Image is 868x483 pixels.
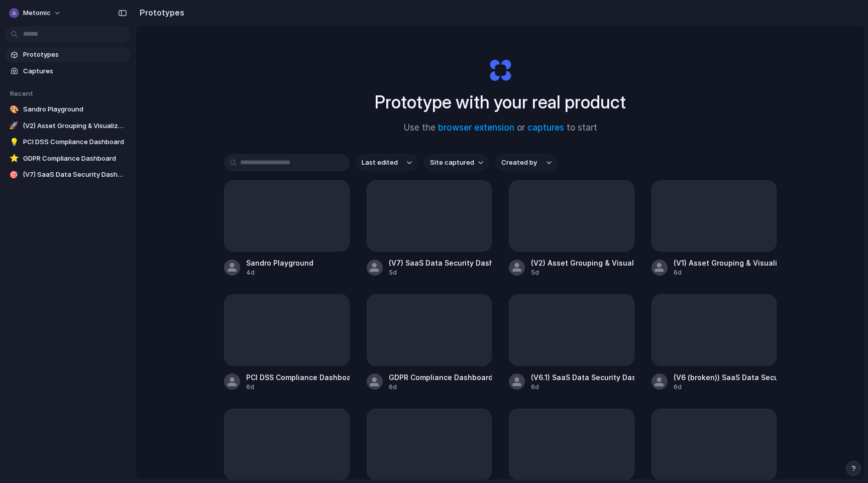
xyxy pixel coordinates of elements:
[674,372,777,383] div: (V6 (broken)) SaaS Data Security Dashboard
[495,154,558,171] button: Created by
[23,170,127,180] span: (V7) SaaS Data Security Dashboard
[9,154,19,164] div: ⭐
[5,118,131,134] a: 🚀(V2) Asset Grouping & Visualization Interface
[531,268,634,277] div: 5d
[9,104,19,114] div: 🎨
[652,180,777,277] a: (V1) Asset Grouping & Visualization Interface6d
[5,167,131,182] a: 🎯(V7) SaaS Data Security Dashboard
[5,47,131,62] a: Prototypes
[246,258,313,268] div: Sandro Playground
[674,268,777,277] div: 6d
[23,66,127,76] span: Captures
[136,7,184,19] h2: Prototypes
[23,8,51,18] span: Metomic
[5,64,131,79] a: Captures
[5,5,66,21] button: Metomic
[5,151,131,166] a: ⭐GDPR Compliance Dashboard
[23,121,127,131] span: (V2) Asset Grouping & Visualization Interface
[9,121,19,131] div: 🚀
[531,372,634,383] div: (V6.1) SaaS Data Security Dashboard
[527,123,564,133] a: captures
[246,383,350,392] div: 6d
[9,137,19,147] div: 💡
[23,104,127,114] span: Sandro Playground
[367,180,492,277] a: (V7) SaaS Data Security Dashboard5d
[224,180,350,277] a: Sandro Playground4d
[5,135,131,150] a: 💡PCI DSS Compliance Dashboard
[23,154,127,164] span: GDPR Compliance Dashboard
[389,383,492,392] div: 6d
[246,268,313,277] div: 4d
[430,158,474,168] span: Site captured
[424,154,489,171] button: Site captured
[10,89,33,97] span: Recent
[356,154,418,171] button: Last edited
[23,137,127,147] span: PCI DSS Compliance Dashboard
[367,294,492,391] a: GDPR Compliance Dashboard6d
[389,268,492,277] div: 5d
[509,180,634,277] a: (V2) Asset Grouping & Visualization Interface5d
[674,258,777,268] div: (V1) Asset Grouping & Visualization Interface
[531,383,634,392] div: 6d
[438,123,514,133] a: browser extension
[362,158,398,168] span: Last edited
[531,258,634,268] div: (V2) Asset Grouping & Visualization Interface
[224,294,350,391] a: PCI DSS Compliance Dashboard6d
[652,294,777,391] a: (V6 (broken)) SaaS Data Security Dashboard6d
[389,258,492,268] div: (V7) SaaS Data Security Dashboard
[404,122,597,135] span: Use the or to start
[5,102,131,117] a: 🎨Sandro Playground
[674,383,777,392] div: 6d
[9,170,19,180] div: 🎯
[389,372,492,383] div: GDPR Compliance Dashboard
[509,294,634,391] a: (V6.1) SaaS Data Security Dashboard6d
[23,50,127,60] span: Prototypes
[375,89,626,115] h1: Prototype with your real product
[501,158,537,168] span: Created by
[246,372,350,383] div: PCI DSS Compliance Dashboard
